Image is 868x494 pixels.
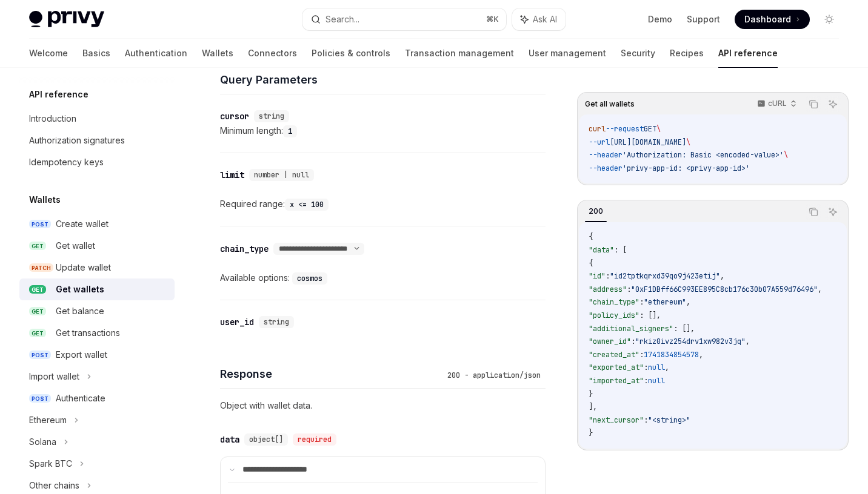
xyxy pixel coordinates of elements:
a: Policies & controls [312,39,390,68]
div: Solana [29,435,56,449]
div: Ethereum [29,413,67,427]
code: x <= 100 [285,199,329,211]
a: Authentication [125,39,187,68]
a: GETGet transactions [19,322,175,344]
span: \ [784,150,788,160]
div: Other chains [29,478,79,493]
div: Update wallet [56,260,111,275]
span: "address" [589,285,627,294]
span: --request [606,124,644,134]
span: "next_cursor" [589,415,644,425]
div: Get wallets [56,282,104,297]
button: Toggle dark mode [820,10,839,29]
span: "additional_signers" [589,324,673,334]
span: , [818,285,822,294]
span: --header [589,163,623,173]
span: , [686,297,690,307]
div: Import wallet [29,369,79,384]
span: , [720,271,724,281]
div: Get transactions [56,326,120,340]
a: Demo [648,13,672,25]
span: 'privy-app-id: <privy-app-id>' [623,163,750,173]
span: Get all wallets [585,99,635,109]
span: } [589,428,593,438]
span: \ [686,137,690,147]
span: : [644,415,648,425]
a: Idempotency keys [19,151,175,173]
button: Ask AI [825,204,841,220]
div: Create wallet [56,217,109,231]
span: GET [29,285,46,294]
div: data [220,433,239,446]
div: Authenticate [56,391,105,406]
a: Basics [82,39,110,68]
span: curl [589,124,606,134]
a: Wallets [202,39,233,68]
span: : [], [673,324,695,334]
span: 1741834854578 [644,350,699,360]
a: Introduction [19,108,175,130]
button: Ask AI [512,8,566,30]
div: 200 [585,204,607,219]
span: null [648,363,665,372]
span: "ethereum" [644,297,686,307]
span: --header [589,150,623,160]
span: : [639,297,644,307]
span: } [589,389,593,399]
span: Dashboard [744,13,791,25]
span: : [639,350,644,360]
span: "imported_at" [589,376,644,386]
div: Export wallet [56,347,107,362]
span: : [644,363,648,372]
span: "chain_type" [589,297,639,307]
a: GETGet wallets [19,278,175,300]
a: PATCHUpdate wallet [19,257,175,278]
span: "id2tptkqrxd39qo9j423etij" [610,271,720,281]
div: 200 - application/json [442,369,546,381]
span: , [746,337,750,346]
p: Object with wallet data. [220,398,546,413]
span: : [631,337,635,346]
button: Copy the contents from the code block [806,204,821,220]
a: API reference [718,39,778,68]
span: GET [29,307,46,316]
h5: API reference [29,87,88,102]
a: GETGet balance [19,300,175,322]
span: Ask AI [533,13,557,25]
span: "exported_at" [589,363,644,372]
span: PATCH [29,263,53,272]
span: : [606,271,610,281]
a: POSTAuthenticate [19,387,175,409]
a: Connectors [248,39,297,68]
span: "id" [589,271,606,281]
span: string [264,317,289,327]
span: ], [589,402,597,412]
span: [URL][DOMAIN_NAME] [610,137,686,147]
span: "data" [589,245,614,255]
div: Get wallet [56,239,95,253]
div: Authorization signatures [29,133,125,148]
div: Introduction [29,111,76,126]
div: user_id [220,316,254,328]
a: Support [687,13,720,25]
div: Get balance [56,304,104,318]
span: "rkiz0ivz254drv1xw982v3jq" [635,337,746,346]
a: Dashboard [735,10,810,29]
span: "policy_ids" [589,311,639,320]
span: "<string>" [648,415,690,425]
div: Search... [326,12,359,27]
span: "0xF1DBff66C993EE895C8cb176c30b07A559d76496" [631,285,818,294]
div: required [293,433,336,446]
p: cURL [768,99,787,108]
span: \ [656,124,661,134]
span: number | null [254,170,309,180]
div: Spark BTC [29,456,72,471]
a: Recipes [670,39,704,68]
h4: Response [220,366,442,382]
span: GET [644,124,656,134]
span: GET [29,242,46,251]
a: POSTExport wallet [19,344,175,366]
h4: Query Parameters [220,71,546,88]
span: ⌘ K [486,15,499,24]
h5: Wallets [29,193,61,207]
